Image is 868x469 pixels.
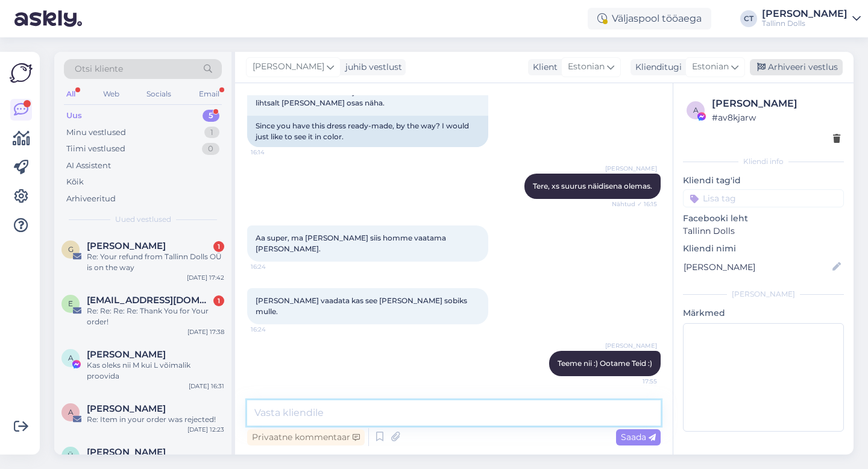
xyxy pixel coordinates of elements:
[683,156,844,167] div: Kliendi info
[87,295,212,306] span: eve.kasekamp@mail.ee
[762,9,848,19] div: [PERSON_NAME]
[68,245,74,254] span: G
[683,289,844,300] div: [PERSON_NAME]
[187,273,224,282] div: [DATE] 17:42
[203,110,219,122] div: 5
[683,174,844,187] p: Kliendi tag'id
[87,447,166,458] span: Ülle Korsar
[612,200,657,209] span: Nähtud ✓ 16:15
[683,225,844,238] p: Tallinn Dolls
[64,86,78,102] div: All
[558,359,652,368] span: Teeme nii :) Ootame Teid :)
[683,189,844,207] input: Lisa tag
[66,193,116,205] div: Arhiveeritud
[256,296,469,316] span: [PERSON_NAME] vaadata kas see [PERSON_NAME] sobiks mulle.
[115,214,171,225] span: Uued vestlused
[213,295,224,306] div: 1
[621,432,656,442] span: Saada
[251,325,296,334] span: 16:24
[101,86,122,102] div: Web
[256,233,448,253] span: Aa super, ma [PERSON_NAME] siis homme vaatama [PERSON_NAME].
[68,451,74,460] span: Ü
[87,251,224,273] div: Re: Your refund from Tallinn Dolls OÜ is on the way
[568,60,605,74] span: Estonian
[631,61,682,74] div: Klienditugi
[247,116,488,147] div: Since you have this dress ready-made, by the way? I would just like to see it in color.
[68,408,74,417] span: A
[68,353,74,362] span: A
[341,61,402,74] div: juhib vestlust
[75,63,123,75] span: Otsi kliente
[683,212,844,225] p: Facebooki leht
[605,164,657,173] span: [PERSON_NAME]
[762,19,848,28] div: Tallinn Dolls
[87,403,166,414] span: Ange Kangur
[762,9,861,28] a: [PERSON_NAME]Tallinn Dolls
[197,86,222,102] div: Email
[204,127,219,139] div: 1
[213,241,224,252] div: 1
[750,59,843,75] div: Arhiveeri vestlus
[189,382,224,391] div: [DATE] 16:31
[187,425,224,434] div: [DATE] 12:23
[10,61,33,84] img: Askly Logo
[66,143,125,155] div: Tiimi vestlused
[740,10,757,27] div: CT
[144,86,174,102] div: Socials
[87,360,224,382] div: Kas oleks nii M kui L võimalik proovida
[683,242,844,255] p: Kliendi nimi
[712,111,840,124] div: # av8kjarw
[68,299,73,308] span: e
[684,260,830,274] input: Lisa nimi
[251,148,296,157] span: 16:14
[612,377,657,386] span: 17:55
[712,96,840,111] div: [PERSON_NAME]
[588,8,711,30] div: Väljaspool tööaega
[202,143,219,155] div: 0
[251,262,296,271] span: 16:24
[683,307,844,319] p: Märkmed
[528,61,558,74] div: Klient
[693,105,699,115] span: a
[253,60,324,74] span: [PERSON_NAME]
[87,414,224,425] div: Re: Item in your order was rejected!
[66,110,82,122] div: Uus
[533,181,652,190] span: Tere, xs suurus näidisena olemas.
[66,176,84,188] div: Kõik
[692,60,729,74] span: Estonian
[87,306,224,327] div: Re: Re: Re: Re: Thank You for Your order!
[66,127,126,139] div: Minu vestlused
[605,341,657,350] span: [PERSON_NAME]
[187,327,224,336] div: [DATE] 17:38
[247,429,365,445] div: Privaatne kommentaar
[87,349,166,360] span: Ada Kesonen
[66,160,111,172] div: AI Assistent
[87,241,166,251] span: Gerli Neiland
